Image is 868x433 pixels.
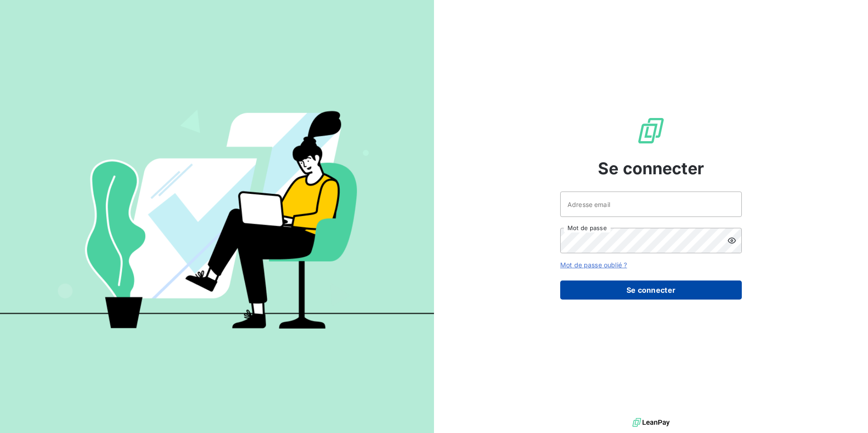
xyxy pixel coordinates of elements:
[636,116,666,145] img: Logo LeanPay
[598,156,704,181] span: Se connecter
[632,416,670,429] img: logo
[560,280,742,300] button: Se connecter
[560,192,742,217] input: placeholder
[560,261,627,269] a: Mot de passe oublié ?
